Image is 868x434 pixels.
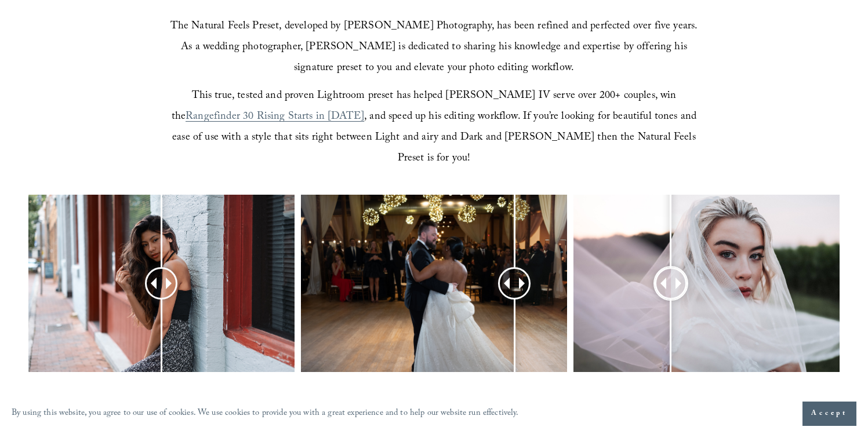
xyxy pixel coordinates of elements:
[170,18,701,78] span: The Natural Feels Preset, developed by [PERSON_NAME] Photography, has been refined and perfected ...
[172,87,680,126] span: This true, tested and proven Lightroom preset has helped [PERSON_NAME] IV serve over 200+ couples...
[811,408,848,420] span: Accept
[802,402,856,426] button: Accept
[172,108,699,168] span: , and speed up his editing workflow. If you’re looking for beautiful tones and ease of use with a...
[186,108,364,126] a: Rangefinder 30 Rising Starts in [DATE]
[12,406,519,422] p: By using this website, you agree to our use of cookies. We use cookies to provide you with a grea...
